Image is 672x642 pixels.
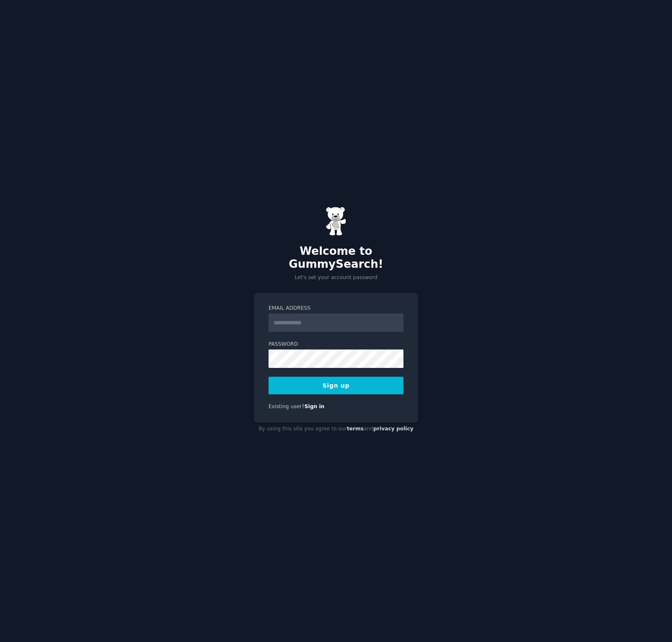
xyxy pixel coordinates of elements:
div: By using this site you agree to our and [254,422,418,436]
a: privacy policy [373,426,414,432]
label: Email Address [269,305,403,312]
a: Sign in [305,404,325,409]
a: terms [347,426,364,432]
span: Existing user? [269,404,305,409]
label: Password [269,341,403,348]
h2: Welcome to GummySearch! [254,245,418,271]
img: Gummy Bear [326,207,346,236]
p: Let's set your account password [254,274,418,282]
button: Sign up [269,377,403,394]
